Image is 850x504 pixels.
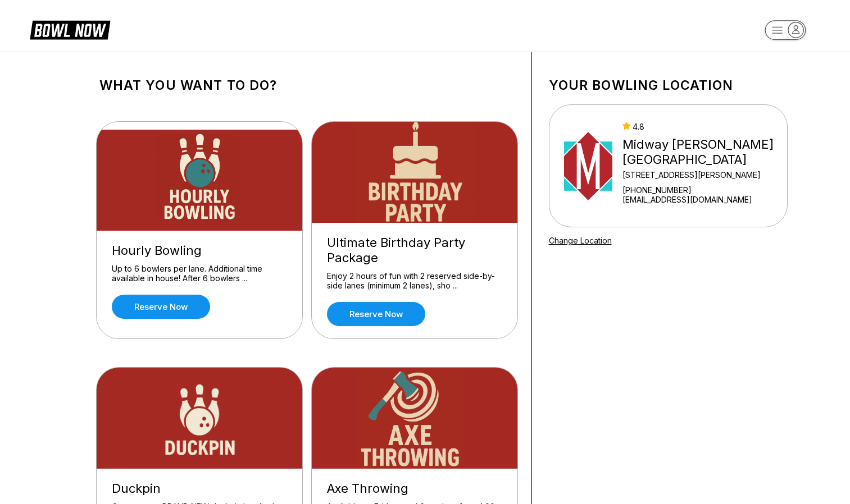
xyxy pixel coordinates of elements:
[622,170,782,180] div: [STREET_ADDRESS][PERSON_NAME]
[549,77,788,93] h1: Your bowling location
[327,302,425,326] a: Reserve now
[622,195,782,204] a: [EMAIL_ADDRESS][DOMAIN_NAME]
[327,235,502,265] div: Ultimate Birthday Party Package
[312,122,519,223] img: Ultimate Birthday Party Package
[622,122,782,131] div: 4.8
[112,481,287,496] div: Duckpin
[112,243,287,258] div: Hourly Bowling
[549,236,612,245] a: Change Location
[622,137,782,167] div: Midway [PERSON_NAME][GEOGRAPHIC_DATA]
[564,124,613,208] img: Midway Bowling - Carlisle
[312,368,519,469] img: Axe Throwing
[112,295,210,319] a: Reserve now
[112,264,287,283] div: Up to 6 bowlers per lane. Additional time available in house! After 6 bowlers ...
[327,271,502,291] div: Enjoy 2 hours of fun with 2 reserved side-by-side lanes (minimum 2 lanes), sho ...
[97,130,303,231] img: Hourly Bowling
[99,77,515,93] h1: What you want to do?
[97,368,303,469] img: Duckpin
[622,185,782,195] div: [PHONE_NUMBER]
[327,481,502,496] div: Axe Throwing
